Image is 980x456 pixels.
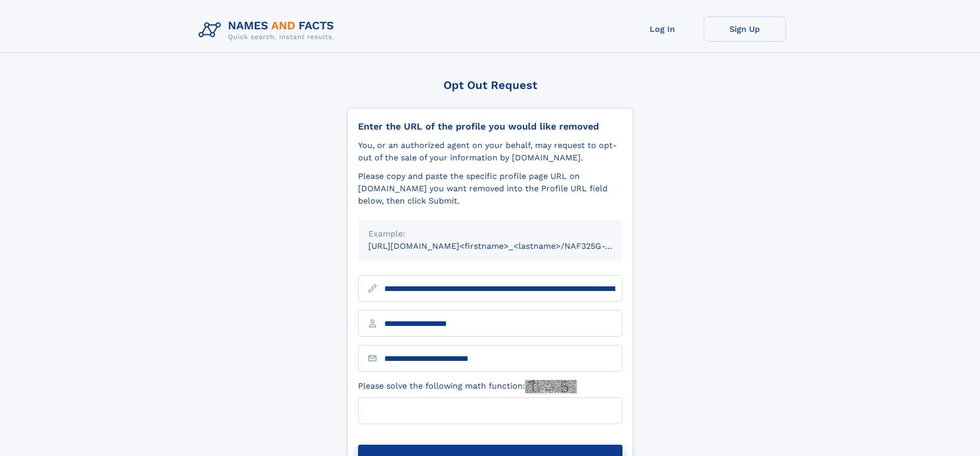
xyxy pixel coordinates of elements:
img: Logo Names and Facts [194,16,343,44]
label: Please solve the following math function: [358,380,577,393]
a: Sign Up [704,16,786,42]
a: Log In [621,16,704,42]
div: You, or an authorized agent on your behalf, may request to opt-out of the sale of your informatio... [358,139,622,164]
div: Example: [368,228,612,240]
div: Enter the URL of the profile you would like removed [358,121,622,132]
div: Please copy and paste the specific profile page URL on [DOMAIN_NAME] you want removed into the Pr... [358,170,622,207]
small: [URL][DOMAIN_NAME]<firstname>_<lastname>/NAF325G-xxxxxxxx [368,241,642,251]
div: Opt Out Request [347,79,633,92]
